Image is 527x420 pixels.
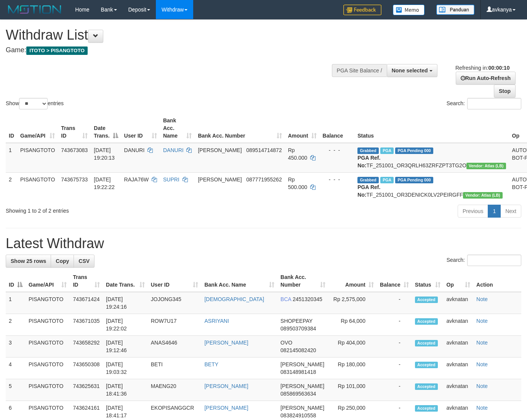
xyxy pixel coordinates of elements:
[392,67,428,74] span: None selected
[377,357,412,379] td: -
[124,147,145,153] span: DANURI
[288,147,308,161] span: Rp 450.000
[467,98,521,109] input: Search:
[17,114,58,143] th: Game/API: activate to sort column ascending
[6,4,64,15] img: MOTION_logo.png
[204,340,248,346] a: [PERSON_NAME]
[447,98,521,109] label: Search:
[467,255,521,266] input: Search:
[377,336,412,357] td: -
[6,314,26,336] td: 2
[6,204,214,215] div: Showing 1 to 2 of 2 entries
[61,147,88,153] span: 743673083
[444,292,474,314] td: avknatan
[148,379,202,401] td: MAENG20
[6,379,26,401] td: 5
[343,5,381,15] img: Feedback.jpg
[500,205,521,218] a: Next
[70,270,103,292] th: Trans ID: activate to sort column ascending
[377,314,412,336] td: -
[354,114,509,143] th: Status
[357,147,379,154] span: Grabbed
[6,114,17,143] th: ID
[354,143,509,173] td: TF_251001_OR3QRLH63ZRFZPT3TG2O
[280,325,316,332] span: Copy 089503709384 to clipboard
[26,270,70,292] th: Game/API: activate to sort column ascending
[444,379,474,401] td: avknatan
[332,64,387,77] div: PGA Site Balance /
[103,336,148,357] td: [DATE] 19:12:46
[323,176,352,183] div: - - -
[6,46,344,54] h4: Game:
[328,357,377,379] td: Rp 180,000
[70,336,103,357] td: 743658292
[6,143,17,173] td: 1
[395,177,433,183] span: PGA Pending
[61,176,88,183] span: 743675733
[148,314,202,336] td: ROW7U17
[160,114,195,143] th: Bank Acc. Name: activate to sort column ascending
[26,336,70,357] td: PISANGTOTO
[488,205,501,218] a: 1
[328,379,377,401] td: Rp 101,000
[6,292,26,314] td: 1
[70,357,103,379] td: 743650308
[285,114,320,143] th: Amount: activate to sort column ascending
[377,292,412,314] td: -
[70,314,103,336] td: 743671035
[103,270,148,292] th: Date Trans.: activate to sort column ascending
[17,143,58,173] td: PISANGTOTO
[26,292,70,314] td: PISANGTOTO
[476,361,488,367] a: Note
[395,147,433,154] span: PGA Pending
[444,270,474,292] th: Op: activate to sort column ascending
[6,270,26,292] th: ID: activate to sort column descending
[26,46,88,55] span: ITOTO > PISANGTOTO
[328,292,377,314] td: Rp 2,575,000
[280,347,316,353] span: Copy 082145082420 to clipboard
[103,314,148,336] td: [DATE] 19:22:02
[415,318,438,325] span: Accepted
[121,114,160,143] th: User ID: activate to sort column ascending
[78,258,90,264] span: CSV
[103,379,148,401] td: [DATE] 18:41:36
[198,147,242,153] span: [PERSON_NAME]
[444,336,474,357] td: avknatan
[26,357,70,379] td: PISANGTOTO
[148,292,202,314] td: JOJONG345
[58,114,91,143] th: Trans ID: activate to sort column ascending
[328,270,377,292] th: Amount: activate to sort column ascending
[163,176,179,183] a: SUPRI
[148,336,202,357] td: ANAS4646
[6,255,51,268] a: Show 25 rows
[94,176,115,190] span: [DATE] 19:22:22
[380,147,394,154] span: Marked by avknatan
[51,255,74,268] a: Copy
[26,379,70,401] td: PISANGTOTO
[476,383,488,389] a: Note
[204,383,248,389] a: [PERSON_NAME]
[204,361,218,367] a: BETY
[476,318,488,324] a: Note
[56,258,69,264] span: Copy
[277,270,328,292] th: Bank Acc. Number: activate to sort column ascending
[447,255,521,266] label: Search:
[103,292,148,314] td: [DATE] 19:24:16
[17,172,58,202] td: PISANGTOTO
[377,270,412,292] th: Balance: activate to sort column ascending
[357,184,380,198] b: PGA Ref. No:
[412,270,444,292] th: Status: activate to sort column ascending
[11,258,46,264] span: Show 25 rows
[458,205,488,218] a: Previous
[148,357,202,379] td: BETI
[198,176,242,183] span: [PERSON_NAME]
[476,405,488,411] a: Note
[6,357,26,379] td: 4
[476,340,488,346] a: Note
[70,379,103,401] td: 743625631
[91,114,121,143] th: Date Trans.: activate to sort column descending
[455,65,509,71] span: Refreshing in:
[463,192,503,199] span: Vendor URL: https://dashboard.q2checkout.com/secure
[280,405,324,411] span: [PERSON_NAME]
[70,292,103,314] td: 743671424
